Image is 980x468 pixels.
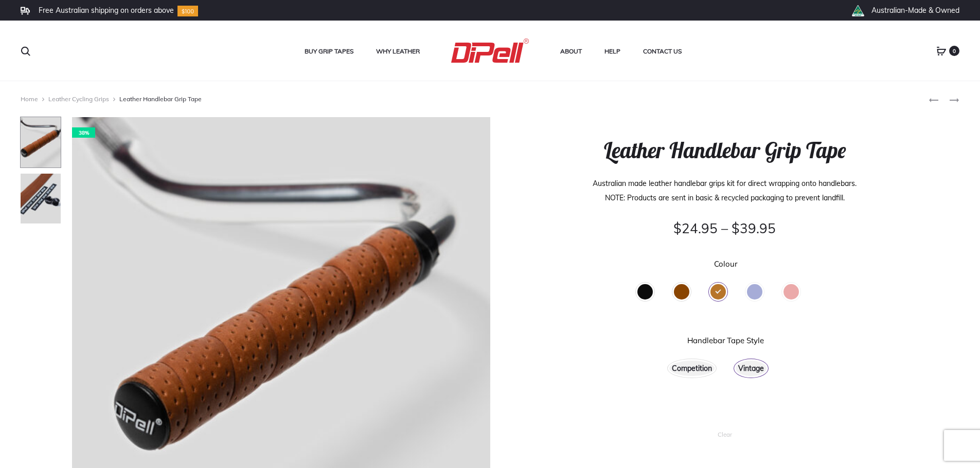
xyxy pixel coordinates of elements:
[305,45,353,58] a: Buy Grip Tapes
[537,176,913,205] p: Australian made leather handlebar grips kit for direct wrapping onto handlebars. NOTE: Products a...
[714,260,737,268] label: Colour
[643,45,682,58] a: Contact Us
[537,138,913,163] h1: Leather Handlebar Grip Tape
[72,127,95,138] span: 38%
[20,173,61,224] img: Dipell-bike-leather-upackaged-TanHeavy-102-Paul-Osta-80x100.jpg
[48,95,109,103] a: Leather Cycling Grips
[20,117,61,168] img: Dipell-bike-Mbar-Tan-Heavy-132-Paul-Osta-80x100.jpg
[672,361,712,376] span: Competition
[673,220,718,237] bdi: 24.95
[732,220,740,237] span: $
[732,220,776,237] bdi: 39.95
[376,45,420,58] a: Why Leather
[936,46,947,55] a: 0
[929,91,959,107] nav: Product navigation
[21,91,929,107] nav: Leather Handlebar Grip Tape
[687,336,764,344] label: Handlebar Tape Style
[851,5,864,16] img: th_right_icon2.png
[949,46,959,56] span: 0
[177,6,198,16] img: Group-10.svg
[537,428,913,440] a: Clear
[560,45,582,58] a: About
[21,7,30,15] img: Frame.svg
[871,6,959,15] li: Australian-Made & Owned
[21,95,38,103] a: Home
[604,45,620,58] a: Help
[721,220,728,237] span: –
[39,6,174,15] li: Free Australian shipping on orders above
[673,220,682,237] span: $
